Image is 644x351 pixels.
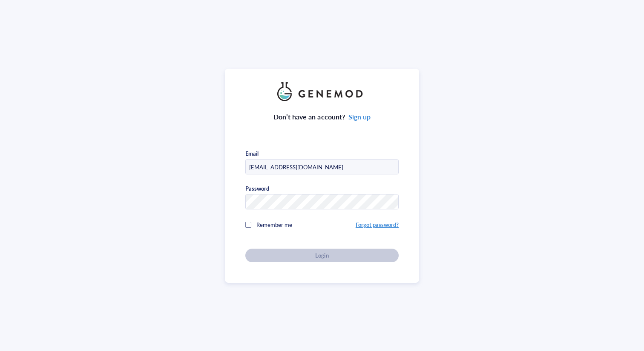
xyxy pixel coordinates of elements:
[245,150,259,157] div: Email
[256,220,292,229] span: Remember me
[277,82,367,101] img: genemod_logo_light-BcqUzbGq.png
[348,112,371,122] a: Sign up
[245,185,269,192] div: Password
[356,220,399,229] a: Forgot password?
[273,111,371,122] div: Don’t have an account?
